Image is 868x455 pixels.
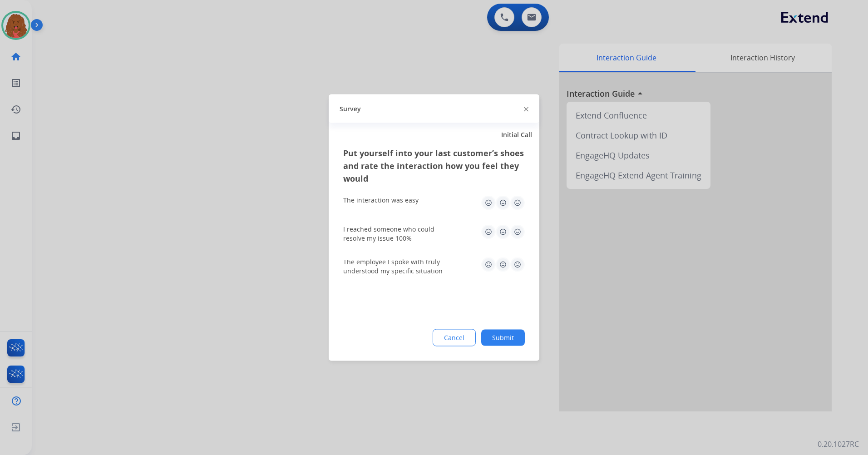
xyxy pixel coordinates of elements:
button: Submit [481,330,525,346]
img: close-button [524,107,528,111]
h3: Put yourself into your last customer’s shoes and rate the interaction how you feel they would [343,147,525,185]
div: The interaction was easy [343,196,419,205]
span: Survey [340,104,361,113]
div: I reached someone who could resolve my issue 100% [343,225,452,243]
button: Cancel [433,329,476,346]
span: Initial Call [501,130,532,139]
p: 0.20.1027RC [818,439,859,450]
div: The employee I spoke with truly understood my specific situation [343,257,452,276]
